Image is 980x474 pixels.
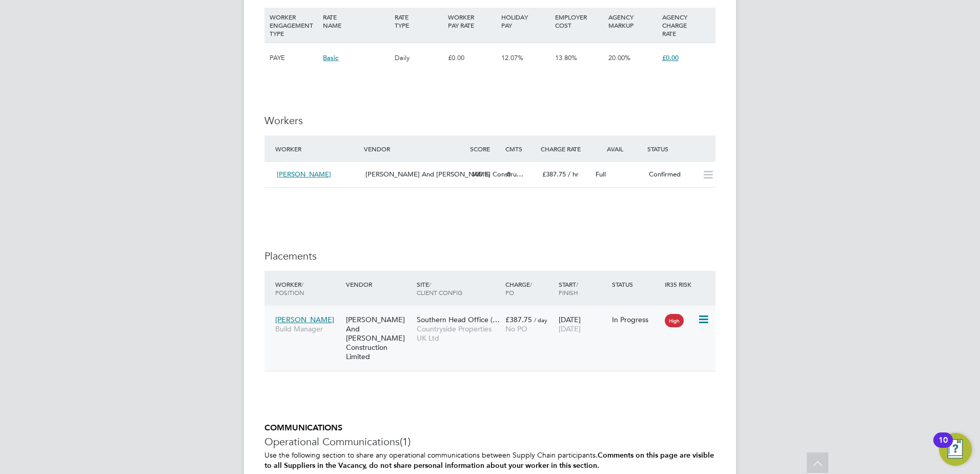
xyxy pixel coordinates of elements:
button: Open Resource Center, 10 new notifications [939,433,972,466]
div: WORKER PAY RATE [445,8,499,34]
span: £387.75 [505,315,532,324]
span: 20.00% [608,53,630,62]
span: / hr [568,170,579,179]
div: Charge [503,275,556,302]
div: RATE TYPE [392,8,445,34]
div: WORKER ENGAGEMENT TYPE [267,8,320,43]
span: [PERSON_NAME] And [PERSON_NAME] Constru… [365,170,523,179]
div: Cmts [503,140,538,158]
span: Build Manager [275,324,341,333]
div: [PERSON_NAME] And [PERSON_NAME] Construction Limited [343,310,414,367]
div: IR35 Risk [662,275,698,293]
div: Score [467,140,503,158]
span: / PO [505,280,532,297]
div: AGENCY MARKUP [606,8,659,34]
span: / Finish [559,280,578,297]
span: [DATE] [559,324,581,333]
div: In Progress [612,315,660,324]
span: Southern Head Office (… [417,315,500,324]
div: Daily [392,43,445,73]
span: [PERSON_NAME] [277,170,331,179]
div: Site [414,275,503,302]
div: Worker [273,140,361,158]
h3: Operational Communications [264,435,716,448]
span: 12.07% [501,53,523,62]
span: Full [596,170,606,179]
div: Worker [273,275,343,302]
span: High [665,314,684,327]
div: Vendor [361,140,467,158]
span: Countryside Properties UK Ltd [417,324,500,343]
div: Start [556,275,609,302]
span: 13.80% [555,53,577,62]
a: [PERSON_NAME]Build Manager[PERSON_NAME] And [PERSON_NAME] Construction LimitedSouthern Head Offic... [273,309,716,318]
span: No PO [505,324,527,333]
div: [DATE] [556,310,609,339]
h3: Placements [264,249,716,263]
div: Status [645,140,716,158]
div: RATE NAME [320,8,392,34]
p: Use the following section to share any operational communications between Supply Chain participants. [264,450,716,470]
span: / Client Config [417,280,462,297]
div: AGENCY CHARGE RATE [660,8,713,43]
div: Avail [591,140,645,158]
h3: Workers [264,114,716,127]
div: EMPLOYER COST [553,8,606,34]
div: Confirmed [645,166,698,183]
span: £387.75 [542,170,566,179]
h5: COMMUNICATIONS [264,423,716,433]
div: PAYE [267,43,320,73]
div: £0.00 [445,43,499,73]
b: Comments on this page are visible to all Suppliers in the Vacancy, do not share personal informat... [264,451,714,469]
span: 100 [472,170,482,179]
span: £0.00 [662,53,679,62]
div: Vendor [343,275,414,293]
span: 0 [507,170,511,179]
span: [PERSON_NAME] [275,315,334,324]
span: / Position [275,280,304,297]
span: (1) [400,435,411,448]
div: HOLIDAY PAY [499,8,552,34]
span: Basic [323,53,338,62]
div: Charge Rate [538,140,591,158]
div: Status [609,275,663,293]
div: 10 [938,440,948,453]
span: / day [534,316,547,324]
